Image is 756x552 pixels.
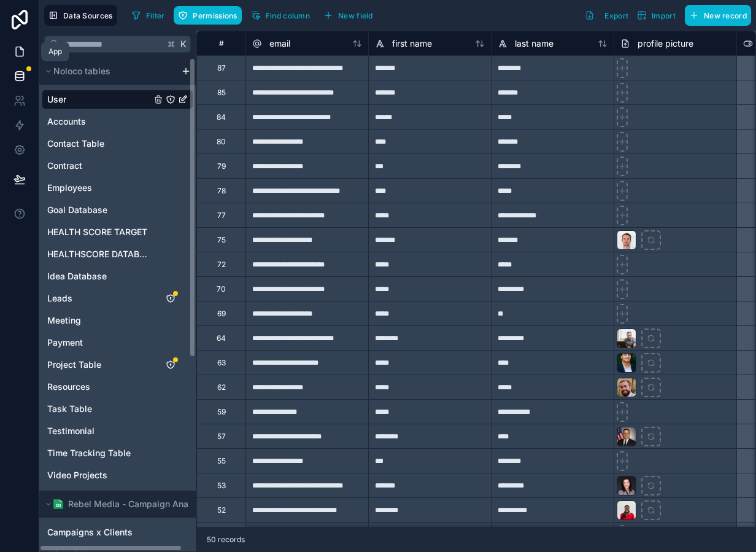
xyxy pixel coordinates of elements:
[652,11,676,20] span: Import
[63,11,113,20] span: Data Sources
[217,383,226,392] div: 62
[48,47,62,56] div: App
[392,37,432,50] span: first name
[247,6,314,25] button: Find column
[44,5,117,26] button: Data Sources
[633,5,680,26] button: Import
[217,63,226,73] div: 87
[217,432,226,441] div: 57
[206,39,236,48] div: #
[217,235,226,245] div: 75
[217,211,226,220] div: 77
[217,407,226,417] div: 59
[515,37,553,50] span: last name
[680,5,751,26] a: New record
[217,358,226,368] div: 63
[193,11,237,20] span: Permissions
[269,37,290,50] span: email
[338,11,373,20] span: New field
[217,333,226,343] div: 64
[217,260,226,270] div: 72
[179,40,188,49] span: K
[127,6,169,25] button: Filter
[217,456,226,466] div: 55
[217,284,226,294] div: 70
[319,6,377,25] button: New field
[217,137,226,147] div: 80
[217,88,226,98] div: 85
[217,505,226,515] div: 52
[217,481,226,491] div: 53
[638,37,693,50] span: profile picture
[217,161,226,171] div: 79
[217,309,226,319] div: 69
[217,112,226,122] div: 84
[174,6,246,25] a: Permissions
[604,11,628,20] span: Export
[217,186,226,196] div: 78
[207,535,245,545] span: 50 records
[266,11,310,20] span: Find column
[704,11,747,20] span: New record
[146,11,165,20] span: Filter
[174,6,241,25] button: Permissions
[580,5,633,26] button: Export
[685,5,751,26] button: New record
